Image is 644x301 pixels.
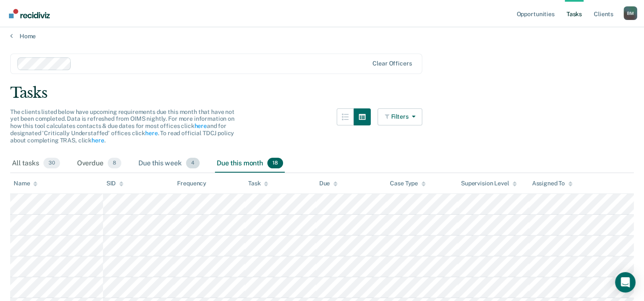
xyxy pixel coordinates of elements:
span: 4 [186,158,200,169]
div: Open Intercom Messenger [615,272,635,292]
div: Frequency [177,180,206,187]
a: here [145,130,157,136]
div: Supervision Level [461,180,517,187]
img: Recidiviz [9,9,50,18]
div: Name [14,180,37,187]
div: All tasks30 [10,154,62,173]
div: B M [624,6,637,20]
a: here [194,122,206,129]
div: Due [319,180,338,187]
span: The clients listed below have upcoming requirements due this month that have not yet been complet... [10,108,235,144]
div: Task [248,180,268,187]
span: 30 [43,158,60,169]
div: SID [106,180,124,187]
div: Due this month18 [215,154,285,173]
div: Case Type [390,180,426,187]
span: 18 [267,158,283,169]
div: Due this week4 [137,154,201,173]
div: Assigned To [532,180,572,187]
a: Home [10,32,634,40]
button: Profile dropdown button [624,6,637,20]
div: Overdue8 [75,154,123,173]
div: Clear officers [372,60,412,67]
div: Tasks [10,84,634,102]
button: Filters [378,108,423,125]
span: 8 [108,158,121,169]
a: here [92,137,104,144]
